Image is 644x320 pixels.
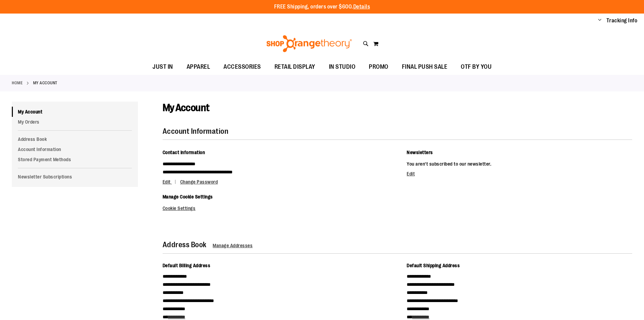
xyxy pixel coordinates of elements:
[33,80,57,86] strong: My Account
[163,206,196,211] a: Cookie Settings
[322,59,362,75] a: IN STUDIO
[598,17,601,24] button: Account menu
[402,59,448,74] span: FINAL PUSH SALE
[12,107,138,117] a: My Account
[268,59,322,75] a: RETAIL DISPLAY
[606,17,638,24] a: Tracking Info
[146,59,180,75] a: JUST IN
[217,59,268,75] a: ACCESSORIES
[274,3,370,11] p: FREE Shipping, orders over $600.
[353,4,370,10] a: Details
[362,59,395,75] a: PROMO
[369,59,388,74] span: PROMO
[163,240,207,249] strong: Address Book
[265,35,353,52] img: Shop Orangetheory
[213,243,253,248] a: Manage Addresses
[163,179,171,185] span: Edit
[163,179,179,185] a: Edit
[407,160,632,168] p: You aren't subscribed to our newsletter.
[329,59,356,74] span: IN STUDIO
[163,150,205,155] span: Contact Information
[163,263,211,268] span: Default Billing Address
[12,134,138,144] a: Address Book
[275,59,315,74] span: RETAIL DISPLAY
[187,59,210,74] span: APPAREL
[407,263,460,268] span: Default Shipping Address
[12,172,138,182] a: Newsletter Subscriptions
[163,127,229,135] strong: Account Information
[461,59,492,74] span: OTF BY YOU
[395,59,454,75] a: FINAL PUSH SALE
[12,154,138,165] a: Stored Payment Methods
[407,150,433,155] span: Newsletters
[12,144,138,154] a: Account Information
[223,59,261,74] span: ACCESSORIES
[163,194,213,199] span: Manage Cookie Settings
[152,59,173,74] span: JUST IN
[454,59,498,75] a: OTF BY YOU
[180,59,217,75] a: APPAREL
[163,102,210,113] span: My Account
[12,80,23,86] a: Home
[12,117,138,127] a: My Orders
[180,179,218,185] a: Change Password
[407,171,415,176] a: Edit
